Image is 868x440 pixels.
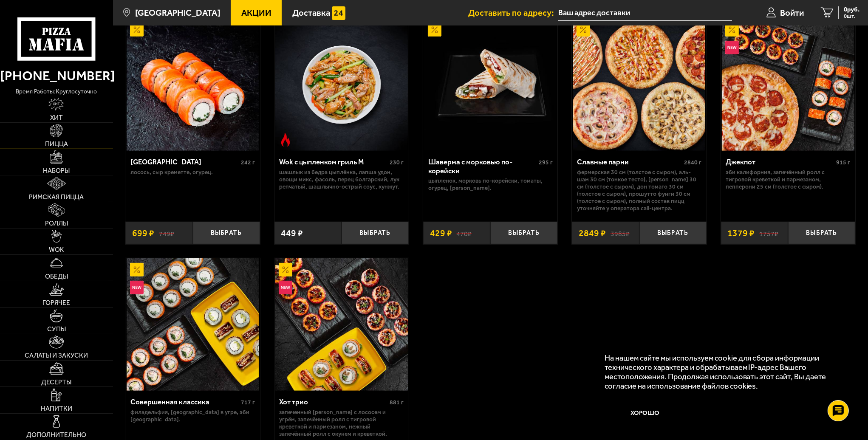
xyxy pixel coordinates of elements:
span: 699 ₽ [132,228,154,237]
img: Новинка [130,281,144,294]
p: шашлык из бедра цыплёнка, лапша удон, овощи микс, фасоль, перец болгарский, лук репчатый, шашлычн... [279,169,404,190]
span: Дополнительно [26,432,86,438]
span: Доставить по адресу: [468,8,558,17]
img: Wok с цыпленком гриль M [275,19,408,151]
button: Хорошо [605,400,686,427]
div: Славные парни [577,158,682,166]
img: Джекпот [722,19,854,151]
img: Акционный [279,263,292,276]
img: Акционный [577,23,590,37]
span: 717 г [241,399,255,406]
span: 1379 ₽ [728,228,755,237]
img: Акционный [725,23,739,37]
span: Горячее [42,299,70,306]
a: АкционныйФиладельфия [125,19,260,151]
p: Запеченный [PERSON_NAME] с лососем и угрём, Запечённый ролл с тигровой креветкой и пармезаном, Не... [279,409,404,437]
p: Эби Калифорния, Запечённый ролл с тигровой креветкой и пармезаном, Пепперони 25 см (толстое с сыр... [726,169,850,190]
img: Акционный [130,263,144,276]
span: Роллы [45,220,68,227]
span: 0 руб. [844,6,860,13]
span: 915 г [836,159,850,166]
img: Острое блюдо [279,133,292,147]
div: Совершенная классика [130,398,239,406]
img: Акционный [428,23,441,37]
img: Новинка [279,281,292,294]
span: [GEOGRAPHIC_DATA] [135,8,221,17]
img: Новинка [725,41,739,54]
img: Шаверма с морковью по-корейски [424,19,557,151]
a: АкционныйСлавные парни [572,19,706,151]
a: АкционныйШаверма с морковью по-корейски [423,19,557,151]
span: 429 ₽ [430,228,452,237]
button: Выбрать [639,222,707,244]
span: 242 г [241,159,255,166]
span: WOK [49,246,64,253]
img: Филадельфия [127,19,259,151]
p: лосось, Сыр креметте, огурец. [130,169,255,176]
span: Салаты и закуски [25,352,88,359]
span: Десерты [41,379,71,386]
button: Выбрать [342,222,409,244]
s: 1757 ₽ [759,228,778,237]
a: АкционныйНовинкаДжекпот [721,19,855,151]
span: 2849 ₽ [579,228,606,237]
img: Акционный [130,23,144,37]
div: Хот трио [279,398,387,406]
span: 449 ₽ [281,228,303,237]
div: [GEOGRAPHIC_DATA] [130,158,239,166]
s: 3985 ₽ [611,228,630,237]
input: Ваш адрес доставки [558,5,732,21]
span: 881 г [390,399,404,406]
button: Выбрать [193,222,260,244]
span: 0 шт. [844,14,860,19]
span: Обеды [45,273,68,280]
p: цыпленок, морковь по-корейски, томаты, огурец, [PERSON_NAME]. [428,177,553,192]
p: Филадельфия, [GEOGRAPHIC_DATA] в угре, Эби [GEOGRAPHIC_DATA]. [130,409,255,423]
a: АкционныйНовинкаХот трио [274,258,409,391]
a: Острое блюдоWok с цыпленком гриль M [274,19,409,151]
img: Славные парни [573,19,706,151]
img: 15daf4d41897b9f0e9f617042186c801.svg [332,6,345,20]
span: Наборы [43,167,70,174]
p: На нашем сайте мы используем cookie для сбора информации технического характера и обрабатываем IP... [605,353,842,391]
s: 749 ₽ [159,228,174,237]
s: 470 ₽ [457,228,472,237]
button: Выбрать [788,222,855,244]
button: Выбрать [490,222,557,244]
div: Шаверма с морковью по-корейски [428,158,537,175]
img: Совершенная классика [127,258,259,391]
span: Акции [241,8,271,17]
span: Войти [780,8,804,17]
div: Wok с цыпленком гриль M [279,158,387,166]
span: Хит [50,114,63,121]
span: Доставка [292,8,330,17]
span: Супы [47,326,66,333]
p: Фермерская 30 см (толстое с сыром), Аль-Шам 30 см (тонкое тесто), [PERSON_NAME] 30 см (толстое с ... [577,169,701,212]
span: 2840 г [684,159,701,166]
span: 295 г [539,159,553,166]
span: Пицца [45,141,68,147]
div: Джекпот [726,158,834,166]
span: 230 г [390,159,404,166]
a: АкционныйНовинкаСовершенная классика [125,258,260,391]
span: Напитки [41,405,72,412]
span: Римская пицца [29,194,84,200]
img: Хот трио [275,258,408,391]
